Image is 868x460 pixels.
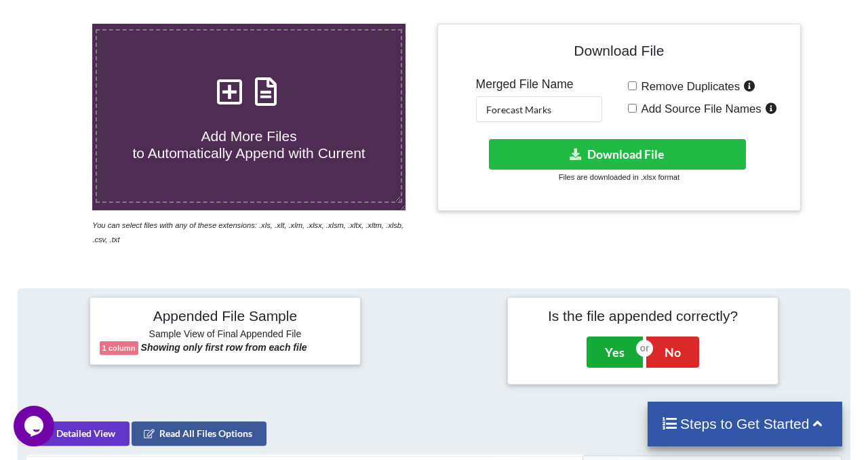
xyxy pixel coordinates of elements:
button: Read All Files Options [132,421,267,446]
h6: Sample View of Final Appended File [100,328,351,342]
button: No [646,337,699,368]
button: Detailed View [26,421,130,446]
h5: Merged File Name [476,77,602,92]
i: You can select files with any of these extensions: .xls, .xlt, .xlm, .xlsx, .xlsm, .xltx, .xltm, ... [92,221,403,244]
h4: Steps to Get Started [661,415,829,432]
h4: Is the file appended correctly? [517,307,769,324]
span: Remove Duplicates [637,80,741,93]
h4: Appended File Sample [100,307,351,326]
button: Yes [587,337,643,368]
h4: Download File [448,34,791,73]
small: Files are downloaded in .xlsx format [559,173,679,181]
span: Add Source File Names [637,102,762,115]
b: Showing only first row from each file [141,342,307,353]
iframe: chat widget [14,406,57,446]
button: Download File [489,139,746,170]
span: Add More Files to Automatically Append with Current [132,128,365,161]
input: Enter File Name [476,96,602,122]
b: 1 column [102,344,136,352]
